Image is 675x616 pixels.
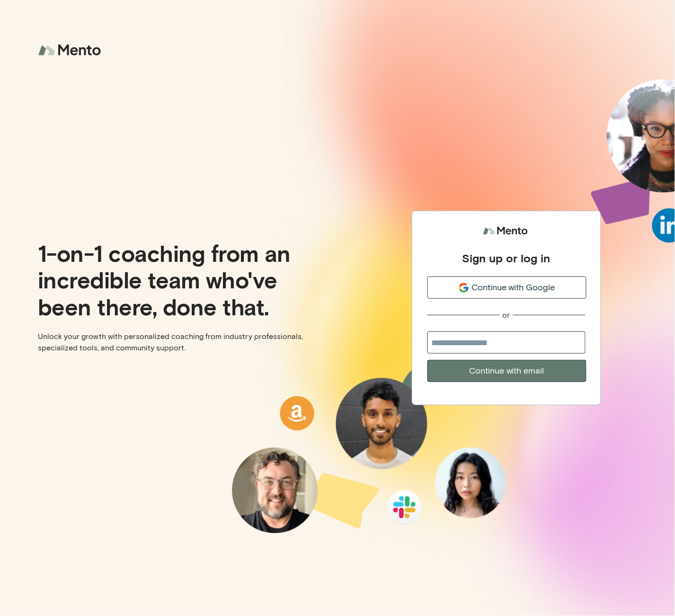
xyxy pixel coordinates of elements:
[503,310,510,320] div: or
[38,331,330,354] p: Unlock your growth with personalized coaching from industry professionals, specialized tools, and...
[462,251,551,265] div: Sign up or log in
[483,223,530,240] img: logo.svg
[427,277,586,299] button: Continue with Google
[38,38,104,63] img: logo
[427,360,586,382] button: Continue with email
[38,240,330,319] p: 1-on-1 coaching from an incredible team who've been there, done that.
[471,281,555,294] span: Continue with Google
